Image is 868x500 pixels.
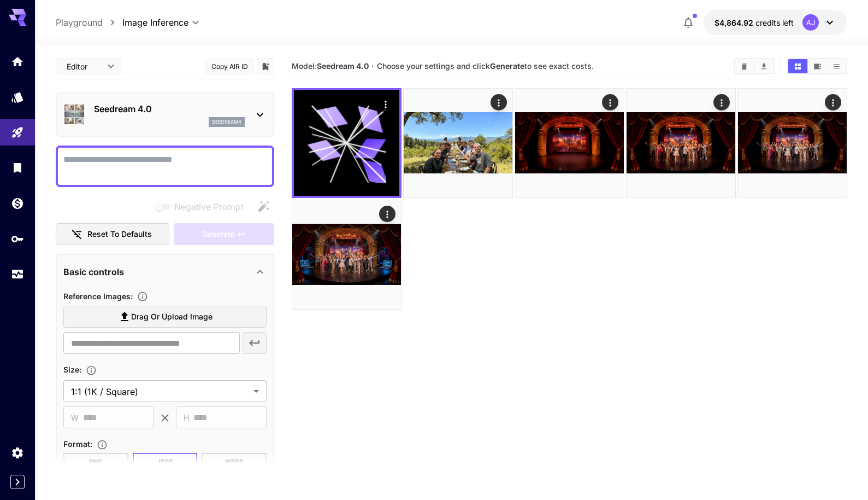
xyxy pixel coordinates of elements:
[63,306,267,328] label: Drag or upload image
[205,59,254,74] button: Copy AIR ID
[11,55,24,68] div: Home
[602,94,618,111] div: Actions
[152,200,252,213] span: Negative prompts are not compatible with the selected model.
[261,60,270,73] button: Add to library
[63,365,81,374] span: Size :
[371,60,374,73] p: ·
[491,94,507,111] div: Actions
[292,200,401,309] img: 2Q==
[404,89,512,197] img: 2Q==
[67,61,101,72] span: Editor
[808,59,827,73] button: Show media in video view
[827,59,846,73] button: Show media in list view
[788,59,807,73] button: Show media in grid view
[63,98,267,131] div: Seedream 4.0seedream4
[71,411,79,424] span: W
[802,14,819,31] div: AJ
[174,200,244,213] span: Negative Prompt
[704,10,847,35] button: $4,864.91837AJ
[825,94,841,111] div: Actions
[11,268,24,281] div: Usage
[627,89,735,197] img: Z
[787,58,847,74] div: Show media in grid viewShow media in video viewShow media in list view
[133,291,152,302] button: Upload a reference image to guide the result. This is needed for Image-to-Image or Inpainting. Su...
[715,17,794,28] div: $4,864.91837
[184,411,189,424] span: H
[734,58,775,74] div: Clear AllDownload All
[56,223,169,246] button: Reset to defaults
[377,61,594,71] span: Choose your settings and click to see exact costs.
[56,16,103,29] a: Playground
[11,90,24,104] div: Models
[81,365,101,376] button: Adjust the dimensions of the generated image by specifying its width and height in pixels, or sel...
[63,265,124,278] p: Basic controls
[379,206,395,222] div: Actions
[63,439,92,449] span: Format :
[754,59,773,73] button: Download All
[92,439,112,450] button: Choose the file format for the output image.
[11,161,24,175] div: Library
[11,126,24,139] div: Playground
[71,385,249,398] span: 1:1 (1K / Square)
[515,89,624,197] img: 2Q==
[317,61,369,71] b: Seedream 4.0
[11,196,24,210] div: Wallet
[738,89,847,197] img: 2Q==
[56,16,122,29] nav: breadcrumb
[713,94,730,111] div: Actions
[10,475,25,489] button: Expand sidebar
[292,61,369,71] span: Model:
[490,61,524,71] b: Generate
[715,18,755,27] span: $4,864.92
[212,118,241,126] p: seedream4
[735,59,754,73] button: Clear All
[131,310,212,324] span: Drag or upload image
[755,18,794,27] span: credits left
[94,102,245,115] p: Seedream 4.0
[11,446,24,460] div: Settings
[63,259,267,285] div: Basic controls
[63,292,133,301] span: Reference Images :
[377,96,394,112] div: Actions
[122,16,188,29] span: Image Inference
[11,232,24,246] div: API Keys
